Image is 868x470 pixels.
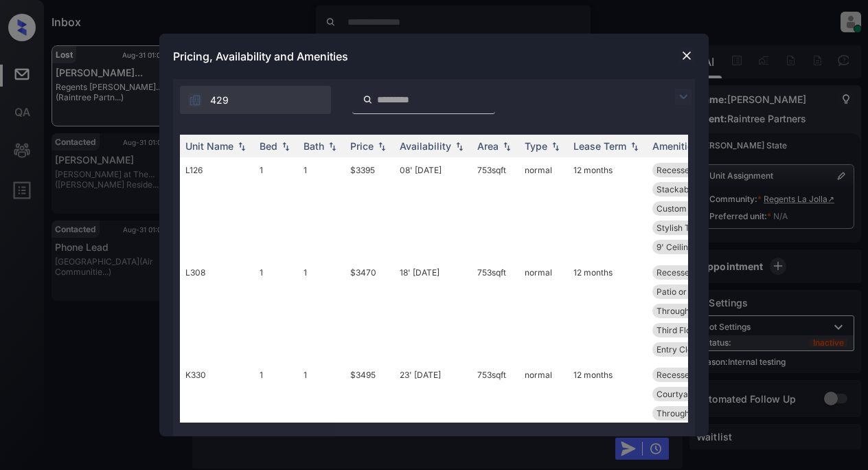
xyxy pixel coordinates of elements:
[472,362,519,465] td: 753 sqft
[298,260,345,362] td: 1
[400,140,451,152] div: Availability
[656,408,727,418] span: Throughout Plan...
[210,93,229,108] span: 429
[519,157,568,260] td: normal
[180,260,254,362] td: L308
[394,362,472,465] td: 23' [DATE]
[180,157,254,260] td: L126
[656,267,724,278] span: Recessed Ceilin...
[188,93,202,107] img: icon-zuma
[628,142,641,151] img: sorting
[453,142,466,151] img: sorting
[573,140,626,152] div: Lease Term
[394,260,472,362] td: 18' [DATE]
[279,142,293,151] img: sorting
[656,242,697,252] span: 9' Ceilings
[159,34,709,79] div: Pricing, Availability and Amenities
[325,142,339,151] img: sorting
[519,260,568,362] td: normal
[656,203,723,214] span: Custom Cabinets
[472,260,519,362] td: 753 sqft
[298,157,345,260] td: 1
[350,140,374,152] div: Price
[656,306,727,316] span: Throughout Plan...
[345,260,394,362] td: $3470
[656,223,718,233] span: Stylish Tile Ba...
[477,140,499,152] div: Area
[345,362,394,465] td: $3495
[525,140,547,152] div: Type
[656,344,704,355] span: Entry Closet
[500,142,514,151] img: sorting
[472,157,519,260] td: 753 sqft
[568,362,647,465] td: 12 months
[568,260,647,362] td: 12 months
[345,157,394,260] td: $3395
[260,140,277,152] div: Bed
[363,93,373,106] img: icon-zuma
[680,49,694,63] img: close
[180,362,254,465] td: K330
[254,157,298,260] td: 1
[254,362,298,465] td: 1
[519,362,568,465] td: normal
[185,140,233,152] div: Unit Name
[656,389,718,399] span: Courtyard View
[656,325,699,335] span: Third Floor
[568,157,647,260] td: 12 months
[298,362,345,465] td: 1
[652,140,698,152] div: Amenities
[656,370,724,380] span: Recessed Ceilin...
[254,260,298,362] td: 1
[375,142,389,151] img: sorting
[394,157,472,260] td: 08' [DATE]
[235,142,249,151] img: sorting
[656,287,722,297] span: Patio or Balcon...
[656,184,730,194] span: Stackable Washe...
[656,165,724,175] span: Recessed Ceilin...
[304,140,324,152] div: Bath
[549,142,562,151] img: sorting
[675,89,692,105] img: icon-zuma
